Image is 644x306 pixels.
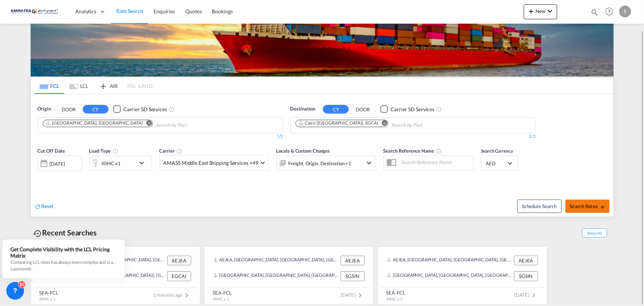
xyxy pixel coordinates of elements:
md-icon: Unchecked: Search for CY (Container Yard) services for all selected carriers.Checked : Search for... [169,106,175,112]
button: CY [323,105,349,113]
div: icon-magnify [590,8,599,19]
recent-search-card: AEJEA, [GEOGRAPHIC_DATA], [GEOGRAPHIC_DATA], [GEOGRAPHIC_DATA], [GEOGRAPHIC_DATA] AEJEA[GEOGRAPHI... [204,246,374,305]
div: EGCAI [167,271,191,281]
span: Quotes [185,8,202,14]
span: New [527,8,554,14]
span: Search Currency [481,148,513,154]
md-select: Select Currency: د.إ AEDUnited Arab Emirates Dirham [485,158,514,169]
div: [DATE] [38,156,82,171]
md-chips-wrap: Chips container. Use arrow keys to select chips. [42,118,229,131]
md-icon: icon-refresh [35,203,41,210]
div: 40HC x1 [101,158,121,169]
div: 1/3 [38,133,283,140]
md-icon: icon-chevron-right [356,291,365,300]
md-chips-wrap: Chips container. Use arrow keys to select chips. [295,118,465,131]
button: Remove [377,120,388,127]
md-checkbox: Checkbox No Ink [380,105,434,113]
div: SGSIN, Singapore, Singapore, South East Asia, Asia Pacific [213,271,339,281]
md-icon: The selected Trucker/Carrierwill be displayed in the rate results If the rates are from another f... [176,148,182,154]
div: 1/3 [290,133,536,140]
span: 40HC x 1 [39,296,55,301]
img: c67187802a5a11ec94275b5db69a26e6.png [11,3,61,20]
md-tab-item: LCL [64,78,94,94]
span: [DATE] [514,292,538,298]
span: Load Type [89,148,118,154]
span: 1 minutes ago [153,292,192,298]
div: OriginDOOR CY Checkbox No InkUnchecked: Search for CY (Container Yard) services for all selected ... [31,94,613,217]
md-icon: icon-chevron-down [137,159,150,167]
div: Press delete to remove this chip. [45,120,144,126]
div: S [619,6,631,17]
md-icon: icon-chevron-down [365,159,374,167]
span: 40HC x 1 [213,296,229,301]
span: Analytics [75,8,96,15]
span: AED [486,160,507,167]
iframe: Chat [6,267,31,295]
md-icon: icon-backup-restore [34,229,42,238]
span: Cut Off Date [38,148,65,154]
span: AMASS Middle East Shipping Services +49 [163,159,258,167]
md-icon: icon-information-outline [113,148,118,154]
md-datepicker: Select [38,170,43,180]
button: Search Ratesicon-arrow-right [565,200,610,213]
div: AEJEA [514,256,538,265]
md-icon: icon-chevron-down [545,7,554,16]
span: Help [603,5,616,18]
span: Carrier [159,148,182,154]
div: AEJEA, Jebel Ali, United Arab Emirates, Middle East, Middle East [213,256,339,265]
span: Reset [41,203,54,209]
span: Show All [582,228,607,238]
div: SEA-FCL [386,289,405,296]
button: DOOR [350,105,376,113]
md-icon: icon-airplane [99,82,108,87]
div: AEJEA [341,256,365,265]
button: icon-plus 400-fgNewicon-chevron-down [524,4,557,19]
div: Help [603,5,619,18]
md-icon: icon-chevron-right [183,291,192,300]
md-icon: icon-magnify [590,8,599,16]
span: Search Rates [570,203,605,209]
md-icon: icon-chevron-right [530,291,538,300]
div: SGSIN [514,271,538,281]
div: Carrier SD Services [123,106,167,113]
span: Locals & Custom Charges [276,148,330,154]
input: Chips input. [156,119,226,131]
span: Rate Search [116,8,143,14]
span: Destination [290,105,316,113]
button: Note: By default Schedule search will only considerorigin ports, destination ports and cut off da... [517,200,562,213]
span: [DATE] [341,292,365,298]
span: 40HC x 1 [386,296,402,301]
div: AEJEA [167,256,191,265]
span: Origin [38,105,51,113]
md-icon: icon-plus 400-fg [527,7,535,16]
md-icon: icon-arrow-right [600,204,605,210]
recent-search-card: AEJEA, [GEOGRAPHIC_DATA], [GEOGRAPHIC_DATA], [GEOGRAPHIC_DATA], [GEOGRAPHIC_DATA] AEJEA[GEOGRAPHI... [378,246,547,305]
button: CY [83,105,109,113]
div: Recent Searches [31,224,100,241]
div: SGSIN [341,271,365,281]
div: AEJEA, Jebel Ali, United Arab Emirates, Middle East, Middle East [387,256,512,265]
md-tab-item: AIR [94,78,123,94]
span: Enquiries [154,8,175,14]
button: DOOR [56,105,82,113]
div: Press delete to remove this chip. [298,120,380,126]
div: Jebel Ali, AEJEA [45,120,143,126]
md-checkbox: Checkbox No Ink [113,105,167,113]
md-icon: Your search will be saved by the below given name [436,148,442,154]
div: SEA-FCL [213,289,232,296]
div: icon-refreshReset [35,203,54,211]
div: SGSIN, Singapore, Singapore, South East Asia, Asia Pacific [387,271,512,281]
div: SEA-FCL [39,289,58,296]
input: Chips input. [391,119,461,131]
input: Search Reference Name [397,157,473,168]
md-pagination-wrapper: Use the left and right arrow keys to navigate between tabs [35,78,153,94]
div: [DATE] [50,160,65,167]
span: Search Reference Name [383,148,442,154]
div: Cairo (El Qahira), EGCAI [298,120,379,126]
div: Carrier SD Services [390,106,434,113]
div: Freight Origin Destination Factory Stuffingicon-chevron-down [276,156,376,170]
button: Remove [141,120,152,127]
md-tab-item: FCL [35,78,64,94]
div: Freight Origin Destination Factory Stuffing [289,158,352,169]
